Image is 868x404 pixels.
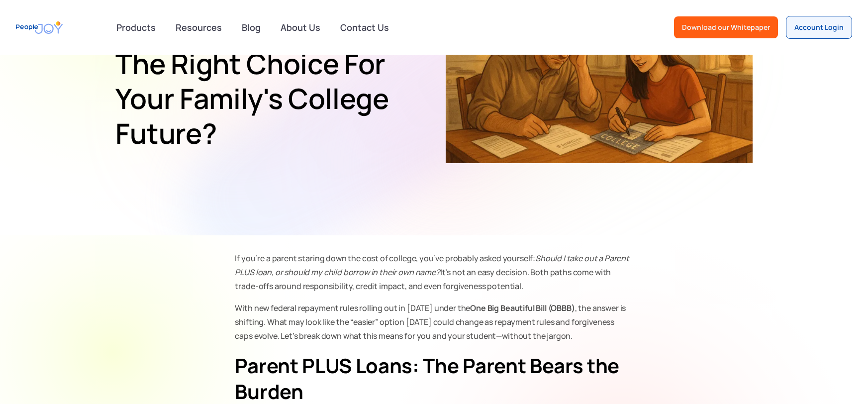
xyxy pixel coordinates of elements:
p: If you’re a parent staring down the cost of college, you’ve probably asked yourself: It’s not an ... [235,251,633,293]
p: With new federal repayment rules rolling out in [DATE] under the , the answer is shifting. What m... [235,301,633,343]
div: Account Login [794,22,844,32]
div: Download our Whitepaper [682,22,770,32]
a: Download our Whitepaper [674,16,778,38]
a: home [16,16,63,39]
a: Account Login [786,16,852,39]
div: Products [110,17,162,37]
a: About Us [275,16,326,38]
a: Resources [170,16,228,38]
em: Should I take out a Parent PLUS loan, or should my child borrow in their own name? [235,253,629,278]
strong: One Big Beautiful Bill (OBBB) [470,303,575,313]
a: Blog [236,16,267,38]
a: Contact Us [334,16,395,38]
